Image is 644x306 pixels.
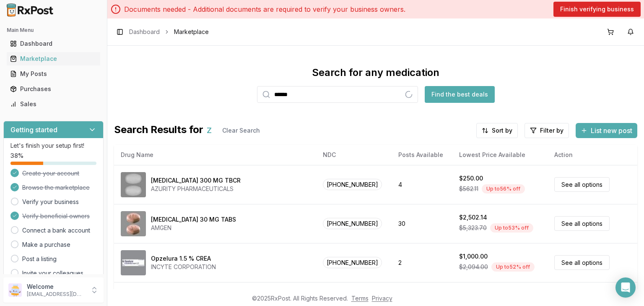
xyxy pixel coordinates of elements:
[10,125,57,135] h3: Getting started
[22,212,90,220] span: Verify beneficial owners
[22,198,79,206] a: Verify your business
[554,177,610,192] a: See all options
[7,51,100,66] a: Marketplace
[22,269,83,277] a: Invite your colleagues
[10,39,97,48] div: Dashboard
[10,70,97,78] div: My Posts
[554,255,610,270] a: See all options
[3,3,57,17] img: RxPost Logo
[576,127,637,136] a: List new post
[323,179,382,190] span: [PHONE_NUMBER]
[553,2,641,17] button: Finish verifying business
[459,263,488,271] span: $2,094.00
[7,97,100,112] a: Sales
[10,100,97,108] div: Sales
[27,282,85,291] p: Welcome
[216,123,267,138] button: Clear Search
[22,241,70,249] a: Make a purchase
[323,218,382,229] span: [PHONE_NUMBER]
[10,85,97,93] div: Purchases
[392,165,452,204] td: 4
[124,4,405,14] p: Documents needed - Additional documents are required to verify your business owners.
[392,145,452,165] th: Posts Available
[3,67,104,81] button: My Posts
[459,252,488,261] div: $1,000.00
[490,223,533,233] div: Up to 53 % off
[114,123,203,138] span: Search Results for
[174,28,209,36] span: Marketplace
[316,145,392,165] th: NDC
[22,255,57,263] a: Post a listing
[151,185,241,193] div: AZURITY PHARMACEUTICALS
[151,176,241,185] div: [MEDICAL_DATA] 300 MG TBCR
[22,169,79,178] span: Create your account
[10,152,23,160] span: 38 %
[525,123,569,138] button: Filter by
[7,66,100,81] a: My Posts
[615,277,636,298] div: Open Intercom Messenger
[459,213,487,222] div: $2,502.14
[207,123,212,138] span: z
[492,126,512,135] span: Sort by
[22,226,90,235] a: Connect a bank account
[7,36,100,51] a: Dashboard
[554,216,610,231] a: See all options
[151,215,236,224] div: [MEDICAL_DATA] 30 MG TABS
[121,172,146,197] img: Horizant 300 MG TBCR
[576,123,637,138] button: List new post
[491,262,535,272] div: Up to 52 % off
[121,211,146,236] img: Otezla 30 MG TABS
[8,283,22,297] img: User avatar
[482,184,525,194] div: Up to 56 % off
[3,52,104,65] button: Marketplace
[459,174,483,183] div: $250.00
[129,28,160,36] a: Dashboard
[22,183,90,192] span: Browse the marketplace
[151,224,236,232] div: AMGEN
[392,243,452,282] td: 2
[10,141,96,150] p: Let's finish your setup first!
[121,250,146,275] img: Opzelura 1.5 % CREA
[392,204,452,243] td: 30
[351,295,369,302] a: Terms
[3,37,104,50] button: Dashboard
[372,295,392,302] a: Privacy
[7,27,100,34] h2: Main Menu
[312,66,439,79] div: Search for any medication
[425,86,495,103] button: Find the best deals
[3,97,104,111] button: Sales
[10,55,97,63] div: Marketplace
[151,254,211,263] div: Opzelura 1.5 % CREA
[459,224,487,232] span: $5,323.70
[323,257,382,268] span: [PHONE_NUMBER]
[459,185,478,193] span: $562.11
[548,145,637,165] th: Action
[114,145,316,165] th: Drug Name
[452,145,548,165] th: Lowest Price Available
[540,126,563,135] span: Filter by
[7,81,100,97] a: Purchases
[27,291,85,298] p: [EMAIL_ADDRESS][DOMAIN_NAME]
[129,28,209,36] nav: breadcrumb
[151,263,216,271] div: INCYTE CORPORATION
[591,126,632,136] span: List new post
[476,123,518,138] button: Sort by
[3,82,104,96] button: Purchases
